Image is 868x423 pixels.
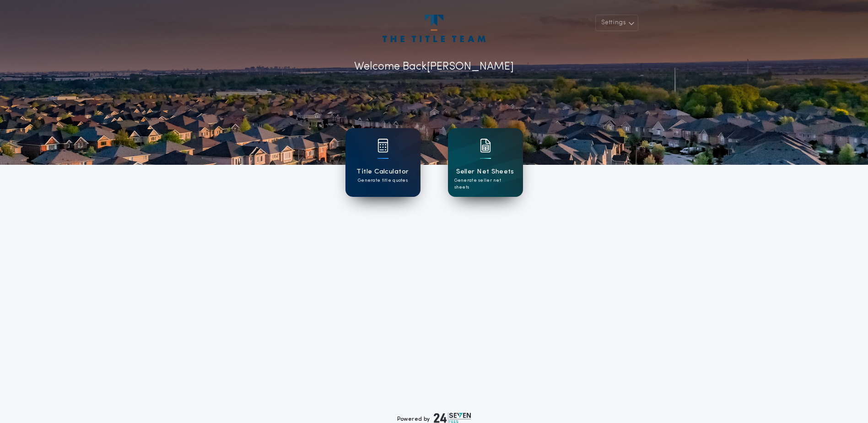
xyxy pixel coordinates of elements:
[448,128,523,197] a: card iconSeller Net SheetsGenerate seller net sheets
[454,177,517,191] p: Generate seller net sheets
[456,167,514,177] h1: Seller Net Sheets
[480,139,491,152] img: card icon
[354,59,514,75] p: Welcome Back [PERSON_NAME]
[356,167,409,177] h1: Title Calculator
[345,128,421,197] a: card iconTitle CalculatorGenerate title quotes
[383,15,485,42] img: account-logo
[595,15,638,31] button: Settings
[377,139,388,152] img: card icon
[358,177,408,184] p: Generate title quotes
